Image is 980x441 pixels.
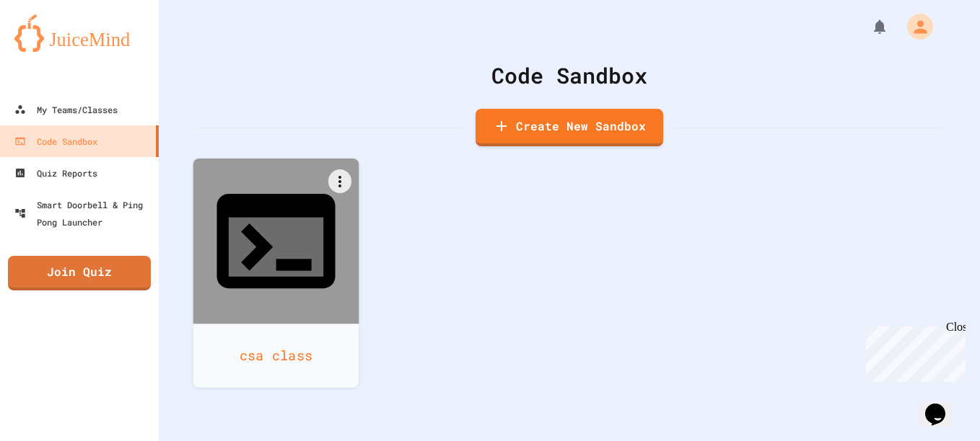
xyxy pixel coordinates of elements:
[14,101,118,118] div: My Teams/Classes
[8,256,151,290] a: Join Quiz
[14,133,97,150] div: Code Sandbox
[860,321,966,382] iframe: chat widget
[919,383,966,427] iframe: chat widget
[193,159,359,388] a: csa class
[195,59,944,92] div: Code Sandbox
[14,196,153,231] div: Smart Doorbell & Ping Pong Launcher
[6,6,100,92] div: Chat with us now!Close
[476,109,663,146] a: Create New Sandbox
[892,10,937,43] div: My Account
[193,324,359,388] div: csa class
[14,164,97,182] div: Quiz Reports
[14,14,144,52] img: logo-orange.svg
[844,14,892,39] div: My Notifications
